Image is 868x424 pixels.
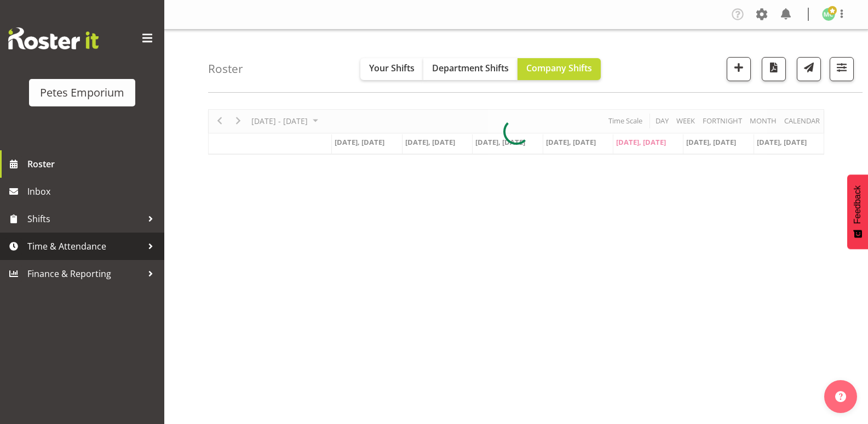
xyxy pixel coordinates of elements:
[27,183,159,200] span: Inbox
[853,185,863,224] span: Feedback
[8,27,99,49] img: Rosterit website logo
[208,63,243,75] h4: Roster
[727,57,751,81] button: Add a new shift
[822,8,835,21] img: melissa-cowen2635.jpg
[432,62,509,74] span: Department Shifts
[830,57,854,81] button: Filter Shifts
[526,62,592,74] span: Company Shifts
[27,211,142,227] span: Shifts
[847,174,868,249] button: Feedback - Show survey
[360,58,423,80] button: Your Shifts
[518,58,601,80] button: Company Shifts
[40,84,124,101] div: Petes Emporium
[762,57,786,81] button: Download a PDF of the roster according to the set date range.
[27,265,142,282] span: Finance & Reporting
[27,156,159,172] span: Roster
[835,391,846,402] img: help-xxl-2.png
[369,62,415,74] span: Your Shifts
[797,57,821,81] button: Send a list of all shifts for the selected filtered period to all rostered employees.
[27,238,142,255] span: Time & Attendance
[423,58,518,80] button: Department Shifts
